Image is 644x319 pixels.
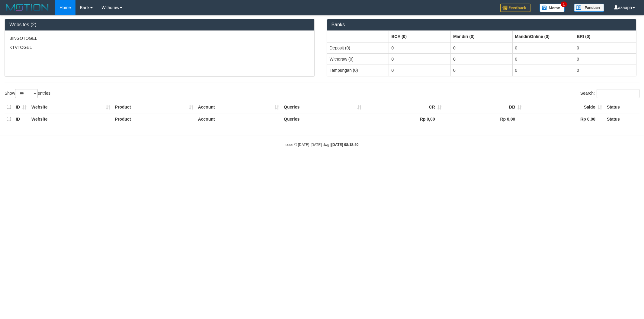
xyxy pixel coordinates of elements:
[113,113,196,125] th: Product
[327,53,389,65] td: Withdraw (0)
[574,31,636,42] th: Group: activate to sort column ascending
[9,22,310,27] h3: Websites (2)
[29,101,113,113] th: Website
[5,89,50,98] label: Show entries
[281,113,364,125] th: Queries
[332,22,632,27] h3: Banks
[9,35,310,41] p: BINGOTOGEL
[389,42,451,54] td: 0
[113,101,196,113] th: Product
[364,101,444,113] th: CR
[389,65,451,76] td: 0
[286,143,359,147] small: code © [DATE]-[DATE] dwg |
[327,65,389,76] td: Tampungan (0)
[196,101,281,113] th: Account
[574,4,604,12] img: panduan.png
[580,89,639,98] label: Search:
[604,113,639,125] th: Status
[281,101,364,113] th: Queries
[500,4,530,12] img: Feedback.jpg
[561,2,567,7] span: 1
[196,113,281,125] th: Account
[5,3,50,12] img: MOTION_logo.png
[327,31,389,42] th: Group: activate to sort column ascending
[597,89,639,98] input: Search:
[574,65,636,76] td: 0
[389,53,451,65] td: 0
[512,53,574,65] td: 0
[13,101,29,113] th: ID
[15,89,38,98] select: Showentries
[574,42,636,54] td: 0
[604,101,639,113] th: Status
[450,65,512,76] td: 0
[331,143,358,147] strong: [DATE] 08:18:50
[524,113,604,125] th: Rp 0,00
[512,65,574,76] td: 0
[524,101,604,113] th: Saldo
[327,42,389,54] td: Deposit (0)
[450,53,512,65] td: 0
[9,44,310,50] p: KTVTOGEL
[364,113,444,125] th: Rp 0,00
[444,113,524,125] th: Rp 0,00
[450,31,512,42] th: Group: activate to sort column ascending
[540,4,565,12] img: Button%20Memo.svg
[512,42,574,54] td: 0
[389,31,451,42] th: Group: activate to sort column ascending
[512,31,574,42] th: Group: activate to sort column ascending
[29,113,113,125] th: Website
[574,53,636,65] td: 0
[450,42,512,54] td: 0
[13,113,29,125] th: ID
[444,101,524,113] th: DB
